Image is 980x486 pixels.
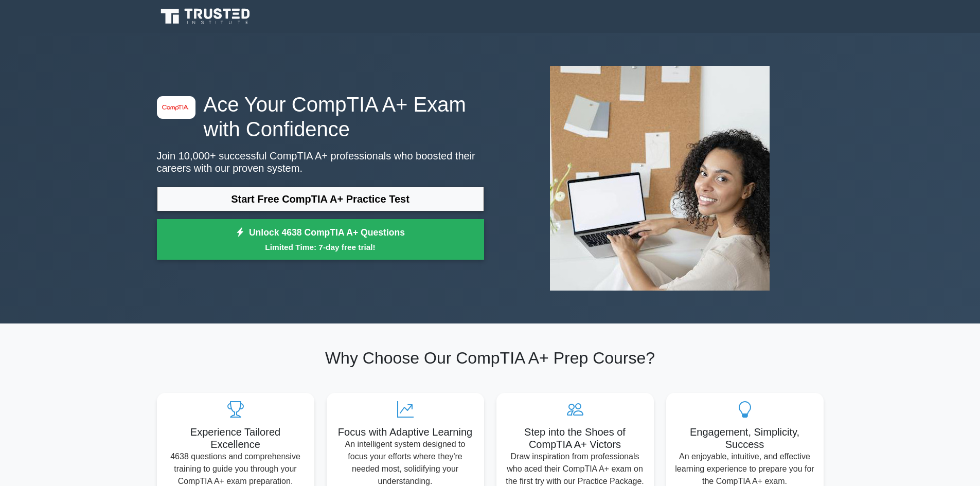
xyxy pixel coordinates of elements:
[157,187,484,211] a: Start Free CompTIA A+ Practice Test
[157,92,484,141] h1: Ace Your CompTIA A+ Exam with Confidence
[335,426,476,438] h5: Focus with Adaptive Learning
[157,348,824,368] h2: Why Choose Our CompTIA A+ Prep Course?
[505,426,646,451] h5: Step into the Shoes of CompTIA A+ Victors
[674,426,815,451] h5: Engagement, Simplicity, Success
[165,426,306,451] h5: Experience Tailored Excellence
[170,241,471,253] small: Limited Time: 7-day free trial!
[157,150,484,174] p: Join 10,000+ successful CompTIA A+ professionals who boosted their careers with our proven system.
[157,219,484,260] a: Unlock 4638 CompTIA A+ QuestionsLimited Time: 7-day free trial!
